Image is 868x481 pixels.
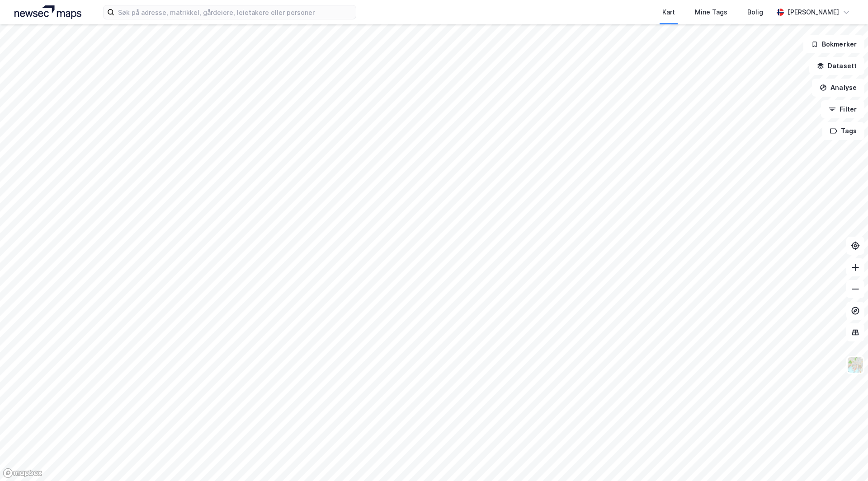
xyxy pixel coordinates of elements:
img: logo.a4113a55bc3d86da70a041830d287a7e.svg [14,5,81,19]
input: Søk på adresse, matrikkel, gårdeiere, leietakere eller personer [114,5,356,19]
div: Mine Tags [695,7,727,18]
div: Kart [662,7,675,18]
div: Bolig [747,7,763,18]
div: [PERSON_NAME] [788,7,839,18]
